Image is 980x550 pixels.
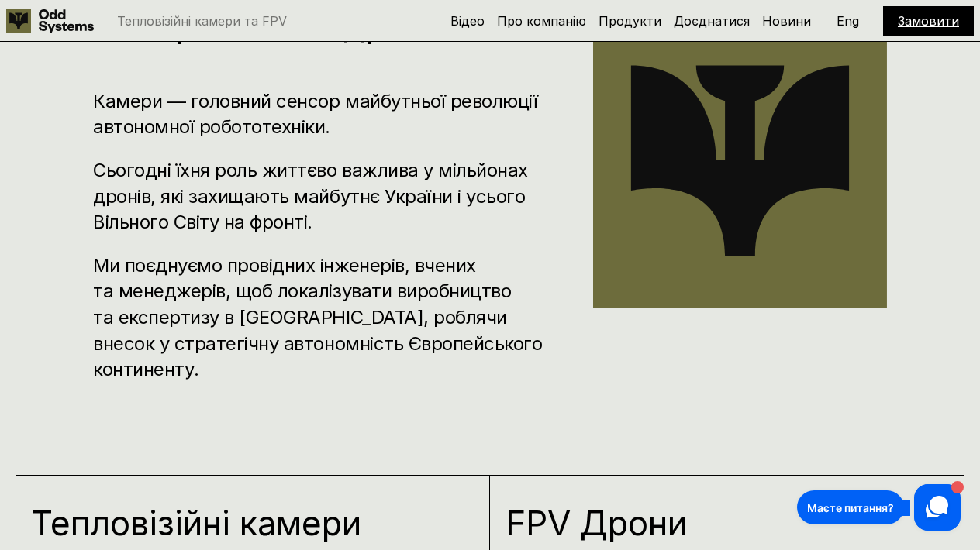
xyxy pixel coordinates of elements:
[793,480,964,535] iframe: HelpCrunch
[506,506,923,540] h1: FPV Дрони
[674,13,750,29] a: Доєднатися
[898,13,959,29] a: Замовити
[762,13,811,29] a: Новини
[599,13,661,29] a: Продукти
[117,15,287,27] p: Тепловізійні камери та FPV
[93,157,547,235] h3: Сьогодні їхня роль життєво важлива у мільйонах дронів, які захищають майбутнє України і усього Ві...
[93,88,547,140] h3: Камери — головний сенсор майбутньої революції автономної робототехніки.
[93,253,547,383] h3: Ми поєднуємо провідних інженерів, вчених та менеджерів, щоб локалізувати виробництво та експертиз...
[837,15,859,27] p: Eng
[450,13,485,29] a: Відео
[31,506,448,540] h1: Тепловізійні камери
[497,13,586,29] a: Про компанію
